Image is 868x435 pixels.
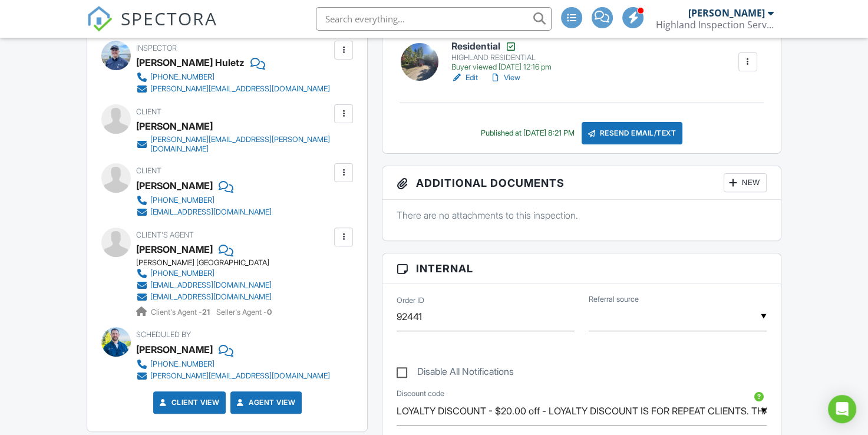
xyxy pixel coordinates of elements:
[136,330,191,339] span: Scheduled By
[150,207,272,217] div: [EMAIL_ADDRESS][DOMAIN_NAME]
[481,128,575,138] div: Published at [DATE] 8:21 PM
[121,6,217,31] span: SPECTORA
[136,107,161,116] span: Client
[136,195,272,206] a: [PHONE_NUMBER]
[828,395,856,423] div: Open Intercom Messenger
[451,41,552,72] a: Residential HIGHLAND RESIDENTIAL Buyer viewed [DATE] 12:16 pm
[150,371,330,381] div: [PERSON_NAME][EMAIL_ADDRESS][DOMAIN_NAME]
[382,253,780,284] h3: Internal
[582,122,683,144] div: Resend Email/Text
[397,295,424,305] label: Order ID
[688,7,765,19] div: [PERSON_NAME]
[451,53,552,62] div: HIGHLAND RESIDENTIAL
[150,84,330,94] div: [PERSON_NAME][EMAIL_ADDRESS][DOMAIN_NAME]
[397,366,514,381] label: Disable All Notifications
[136,54,245,71] div: [PERSON_NAME] Huletz
[136,240,213,258] a: [PERSON_NAME]
[136,230,194,239] span: Client's Agent
[267,308,272,317] strong: 0
[589,294,639,305] label: Referral source
[150,196,214,205] div: [PHONE_NUMBER]
[150,360,214,369] div: [PHONE_NUMBER]
[216,308,272,317] span: Seller's Agent -
[150,292,272,302] div: [EMAIL_ADDRESS][DOMAIN_NAME]
[397,388,444,399] label: Discount code
[87,6,113,32] img: The Best Home Inspection Software - Spectora
[382,166,780,200] h3: Additional Documents
[136,44,177,52] span: Inspector
[451,62,552,72] div: Buyer viewed [DATE] 12:16 pm
[724,173,767,192] div: New
[397,209,766,222] p: There are no attachments to this inspection.
[202,308,210,317] strong: 21
[150,269,214,278] div: [PHONE_NUMBER]
[316,7,552,31] input: Search everything...
[150,72,214,82] div: [PHONE_NUMBER]
[136,71,330,83] a: [PHONE_NUMBER]
[451,41,552,52] h6: Residential
[235,397,295,408] a: Agent View
[451,72,478,84] a: Edit
[150,281,272,290] div: [EMAIL_ADDRESS][DOMAIN_NAME]
[656,19,774,31] div: Highland Inspection Services
[136,358,330,370] a: [PHONE_NUMBER]
[151,308,212,317] span: Client's Agent -
[136,279,272,291] a: [EMAIL_ADDRESS][DOMAIN_NAME]
[136,83,330,95] a: [PERSON_NAME][EMAIL_ADDRESS][DOMAIN_NAME]
[136,206,272,218] a: [EMAIL_ADDRESS][DOMAIN_NAME]
[136,177,213,195] div: [PERSON_NAME]
[490,72,520,84] a: View
[136,268,272,279] a: [PHONE_NUMBER]
[150,135,331,154] div: [PERSON_NAME][EMAIL_ADDRESS][PERSON_NAME][DOMAIN_NAME]
[136,370,330,382] a: [PERSON_NAME][EMAIL_ADDRESS][DOMAIN_NAME]
[136,291,272,303] a: [EMAIL_ADDRESS][DOMAIN_NAME]
[136,135,331,154] a: [PERSON_NAME][EMAIL_ADDRESS][PERSON_NAME][DOMAIN_NAME]
[157,397,220,408] a: Client View
[87,16,217,41] a: SPECTORA
[136,117,213,135] div: [PERSON_NAME]
[136,258,281,268] div: [PERSON_NAME] [GEOGRAPHIC_DATA]
[136,166,161,175] span: Client
[136,341,213,358] div: [PERSON_NAME]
